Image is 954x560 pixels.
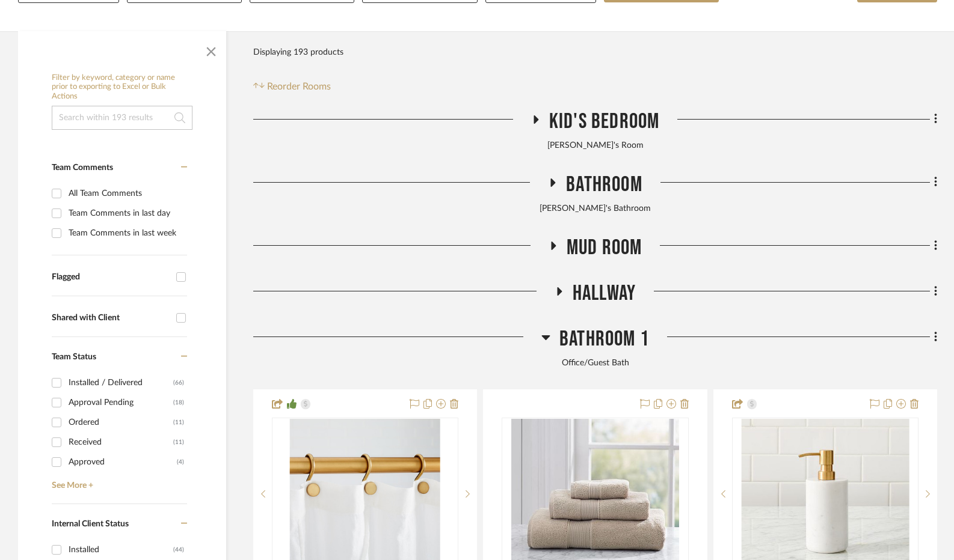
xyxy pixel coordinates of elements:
[253,40,343,64] div: Displaying 193 products
[559,326,649,352] span: Bathroom 1
[173,540,184,559] div: (44)
[267,79,331,94] span: Reorder Rooms
[253,202,937,216] div: [PERSON_NAME]'s Bathroom
[52,313,170,323] div: Shared with Client
[69,204,184,223] div: Team Comments in last day
[253,357,937,370] div: Office/Guest Bath
[173,433,184,452] div: (11)
[52,272,170,282] div: Flagged
[173,393,184,412] div: (18)
[69,540,173,559] div: Installed
[49,472,187,491] a: See More +
[69,373,173,392] div: Installed / Delivered
[199,37,223,61] button: Close
[69,224,184,243] div: Team Comments in last week
[549,109,660,135] span: Kid's Bedroom
[69,413,173,432] div: Ordered
[69,452,177,472] div: Approved
[69,393,173,412] div: Approval Pending
[566,172,642,198] span: Bathroom
[52,73,192,102] h6: Filter by keyword, category or name prior to exporting to Excel or Bulk Actions
[177,452,184,472] div: (4)
[573,281,636,306] span: Hallway
[52,520,129,528] span: Internal Client Status
[567,235,642,261] span: Mud Room
[52,106,192,130] input: Search within 193 results
[253,139,937,153] div: [PERSON_NAME]'s Room
[69,184,184,203] div: All Team Comments
[69,433,173,452] div: Received
[253,79,331,94] button: Reorder Rooms
[52,163,113,172] span: Team Comments
[173,373,184,392] div: (66)
[52,353,96,361] span: Team Status
[173,413,184,432] div: (11)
